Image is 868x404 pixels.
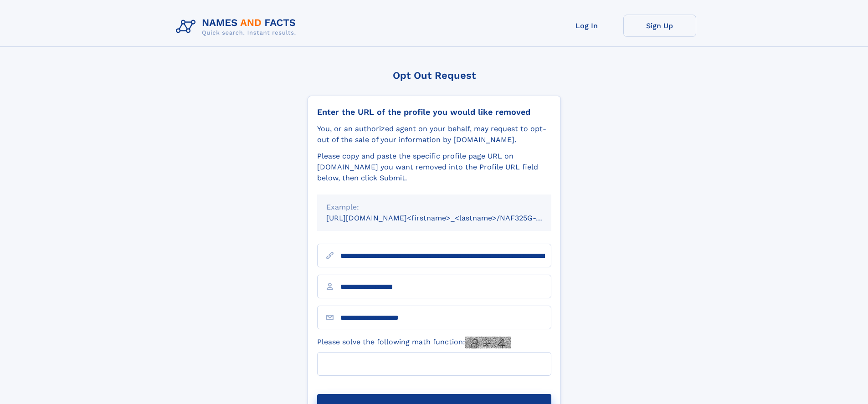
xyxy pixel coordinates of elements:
a: Log In [550,15,623,37]
div: You, or an authorized agent on your behalf, may request to opt-out of the sale of your informatio... [317,123,551,145]
div: Please copy and paste the specific profile page URL on [DOMAIN_NAME] you want removed into the Pr... [317,151,551,184]
label: Please solve the following math function: [317,337,511,348]
a: Sign Up [623,15,696,37]
img: Logo Names and Facts [172,15,303,39]
div: Opt Out Request [308,70,561,81]
div: Example: [326,202,542,213]
div: Enter the URL of the profile you would like removed [317,107,551,117]
small: [URL][DOMAIN_NAME]<firstname>_<lastname>/NAF325G-xxxxxxxx [326,214,569,222]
